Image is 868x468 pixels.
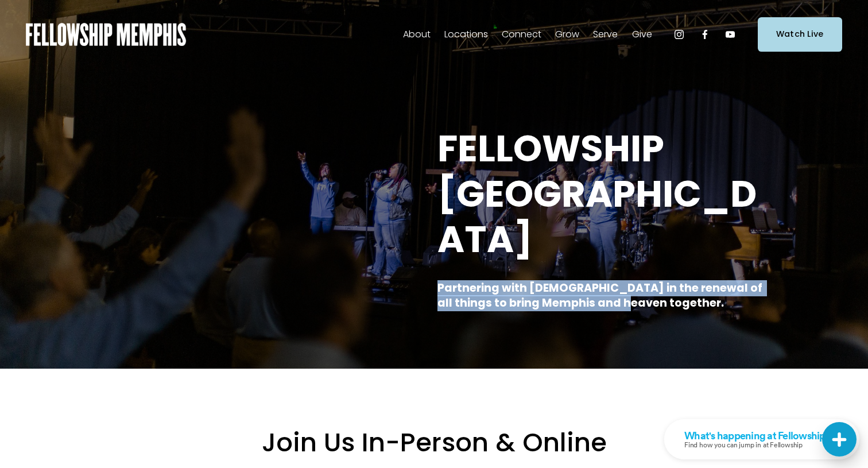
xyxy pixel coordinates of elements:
img: Fellowship Memphis [26,23,186,46]
span: About [403,26,431,43]
a: Facebook [699,29,711,40]
p: Find how you can jump in at Fellowship [20,22,170,29]
strong: FELLOWSHIP [GEOGRAPHIC_DATA] [437,123,757,265]
a: Watch Live [758,17,842,51]
a: folder dropdown [593,25,618,44]
a: YouTube [724,29,736,40]
a: Instagram [673,29,685,40]
span: Serve [593,26,618,43]
a: folder dropdown [632,25,652,44]
a: folder dropdown [444,25,488,44]
span: Connect [502,26,541,43]
span: Grow [555,26,579,43]
a: folder dropdown [555,25,579,44]
div: What's happening at Fellowship... [20,11,170,21]
a: folder dropdown [502,25,541,44]
h2: Join Us In-Person & Online [90,426,778,459]
span: Locations [444,26,488,43]
span: Give [632,26,652,43]
a: folder dropdown [403,25,431,44]
strong: Partnering with [DEMOGRAPHIC_DATA] in the renewal of all things to bring Memphis and heaven toget... [437,280,765,311]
